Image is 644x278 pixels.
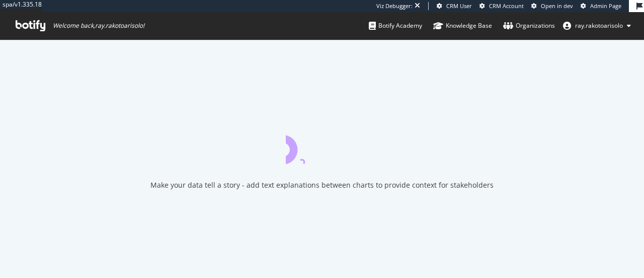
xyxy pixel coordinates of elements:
[369,12,422,39] a: Botify Academy
[446,2,472,10] span: CRM User
[479,2,524,10] a: CRM Account
[489,2,524,10] span: CRM Account
[555,18,639,34] button: ray.rakotoarisolo
[433,12,492,39] a: Knowledge Base
[433,21,492,31] div: Knowledge Base
[503,21,555,31] div: Organizations
[541,2,573,10] span: Open in dev
[376,2,413,10] div: Viz Debugger:
[286,128,358,164] div: animation
[53,22,144,30] span: Welcome back, ray.rakotoarisolo !
[531,2,573,10] a: Open in dev
[590,2,621,10] span: Admin Page
[150,180,494,190] div: Make your data tell a story - add text explanations between charts to provide context for stakeho...
[503,12,555,39] a: Organizations
[581,2,621,10] a: Admin Page
[369,21,422,31] div: Botify Academy
[575,21,623,30] span: ray.rakotoarisolo
[437,2,472,10] a: CRM User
